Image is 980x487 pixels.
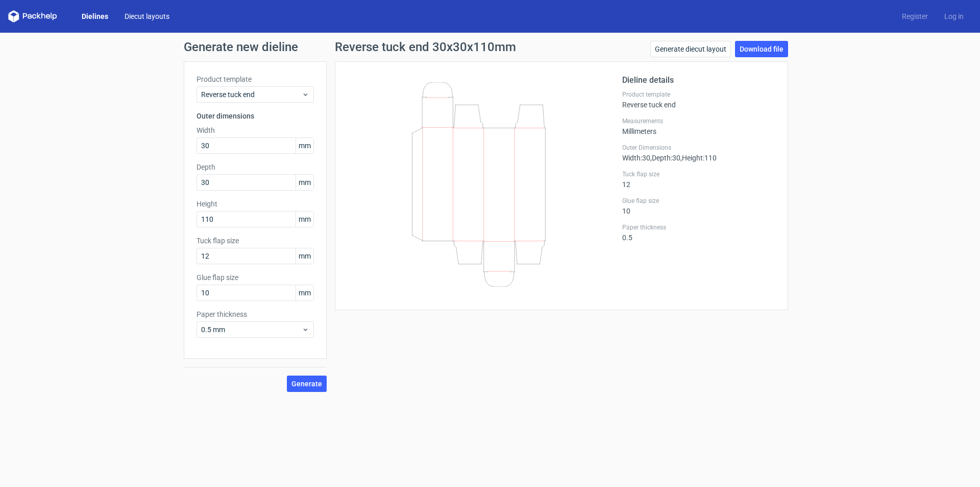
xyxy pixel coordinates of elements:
a: Dielines [73,11,116,21]
a: Generate diecut layout [650,41,731,57]
label: Paper thickness [622,223,775,231]
span: Reverse tuck end [201,89,302,100]
label: Tuck flap size [197,236,314,246]
a: Diecut layouts [116,11,178,21]
label: Product template [197,74,314,84]
span: mm [296,285,313,300]
span: Width : 30 [622,154,650,162]
span: mm [296,248,313,264]
span: , Depth : 30 [650,154,680,162]
label: Outer Dimensions [622,144,775,152]
div: 0.5 [622,223,775,242]
div: Reverse tuck end [622,90,775,109]
span: 0.5 mm [201,324,302,335]
label: Paper thickness [197,309,314,319]
label: Height [197,199,314,209]
label: Tuck flap size [622,170,775,178]
div: 12 [622,170,775,189]
div: Millimeters [622,117,775,135]
button: Generate [287,376,327,392]
a: Register [894,11,936,21]
span: mm [296,175,313,190]
a: Log in [936,11,972,21]
label: Glue flap size [622,197,775,205]
label: Measurements [622,117,775,125]
h3: Outer dimensions [197,111,314,121]
h1: Generate new dieline [184,41,796,53]
label: Depth [197,162,314,172]
span: mm [296,138,313,153]
span: , Height : 110 [680,154,717,162]
label: Width [197,125,314,135]
a: Download file [735,41,788,57]
div: 10 [622,197,775,215]
h1: Reverse tuck end 30x30x110mm [335,41,516,53]
label: Product template [622,90,775,99]
label: Glue flap size [197,272,314,283]
span: Generate [291,380,322,387]
h2: Dieline details [622,74,775,86]
span: mm [296,212,313,227]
